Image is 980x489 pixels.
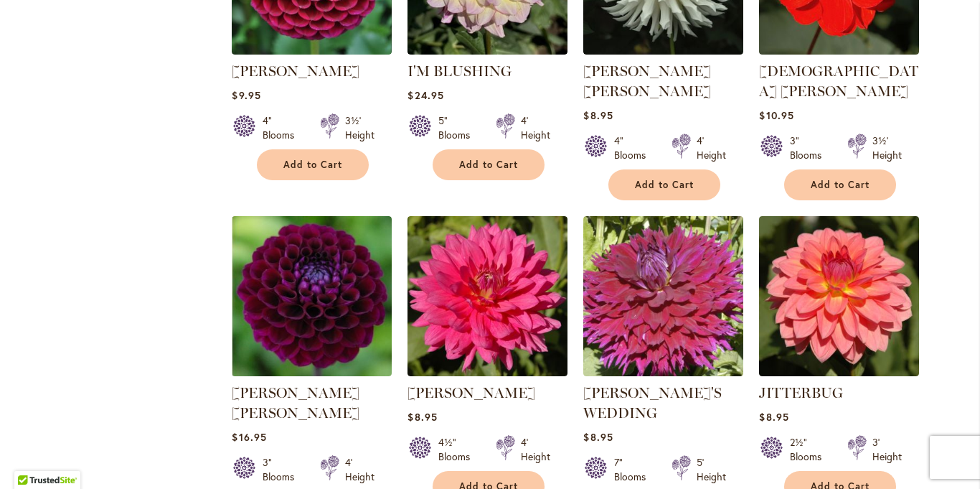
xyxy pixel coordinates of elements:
[790,435,830,464] div: 2½" Blooms
[407,88,443,102] span: $24.95
[759,384,843,401] a: JITTERBUG
[232,62,359,80] a: [PERSON_NAME]
[438,435,479,464] div: 4½" Blooms
[407,384,535,401] a: [PERSON_NAME]
[614,134,654,162] div: 4" Blooms
[345,455,374,484] div: 4' Height
[614,455,654,484] div: 7" Blooms
[583,62,711,100] a: [PERSON_NAME] [PERSON_NAME]
[459,159,518,171] span: Add to Cart
[759,410,788,424] span: $8.95
[232,216,392,376] img: JASON MATTHEW
[583,44,743,57] a: JACK FROST
[232,384,359,422] a: [PERSON_NAME] [PERSON_NAME]
[872,435,902,464] div: 3' Height
[790,134,830,162] div: 3" Blooms
[811,179,870,191] span: Add to Cart
[759,108,793,122] span: $10.95
[635,179,694,191] span: Add to Cart
[407,365,567,379] a: JENNA
[407,410,437,424] span: $8.95
[283,159,342,171] span: Add to Cart
[583,216,743,376] img: Jennifer's Wedding
[759,216,919,376] img: JITTERBUG
[232,88,260,102] span: $9.95
[583,430,613,444] span: $8.95
[784,169,896,200] button: Add to Cart
[345,113,374,142] div: 3½' Height
[583,108,613,122] span: $8.95
[407,62,512,80] a: I'M BLUSHING
[257,149,369,180] button: Add to Cart
[759,44,919,57] a: JAPANESE BISHOP
[11,438,51,478] iframe: Launch Accessibility Center
[697,455,726,484] div: 5' Height
[433,149,545,180] button: Add to Cart
[232,430,266,444] span: $16.95
[232,365,392,379] a: JASON MATTHEW
[407,216,567,376] img: JENNA
[407,44,567,57] a: I’M BLUSHING
[521,113,550,142] div: 4' Height
[608,169,720,200] button: Add to Cart
[872,134,902,162] div: 3½' Height
[263,113,303,142] div: 4" Blooms
[583,365,743,379] a: Jennifer's Wedding
[438,113,479,142] div: 5" Blooms
[521,435,550,464] div: 4' Height
[759,365,919,379] a: JITTERBUG
[583,384,722,422] a: [PERSON_NAME]'S WEDDING
[759,62,918,100] a: [DEMOGRAPHIC_DATA] [PERSON_NAME]
[697,134,726,162] div: 4' Height
[232,44,392,57] a: Ivanetti
[263,455,303,484] div: 3" Blooms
